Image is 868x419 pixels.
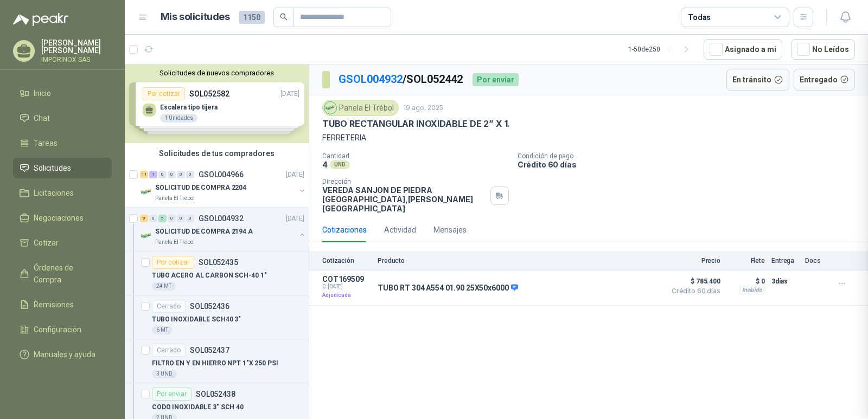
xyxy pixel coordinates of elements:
[34,237,59,249] span: Cotizar
[34,212,84,224] span: Negociaciones
[13,257,112,290] a: Órdenes de Compra
[34,349,95,360] span: Manuales y ayuda
[280,13,288,21] span: search
[13,208,112,228] a: Negociaciones
[41,39,112,54] p: [PERSON_NAME] [PERSON_NAME]
[239,11,265,24] span: 1150
[13,183,112,203] a: Licitaciones
[13,294,112,315] a: Remisiones
[34,324,81,336] span: Configuración
[34,137,58,149] span: Tareas
[34,187,74,199] span: Licitaciones
[34,162,71,174] span: Solicitudes
[13,233,112,253] a: Cotizar
[34,299,74,311] span: Remisiones
[13,13,68,26] img: Logo peakr
[34,262,101,286] span: Órdenes de Compra
[13,344,112,365] a: Manuales y ayuda
[34,87,51,99] span: Inicio
[13,108,112,128] a: Chat
[13,83,112,104] a: Inicio
[13,319,112,340] a: Configuración
[34,112,50,124] span: Chat
[13,158,112,178] a: Solicitudes
[13,133,112,153] a: Tareas
[688,11,711,23] div: Todas
[161,9,230,25] h1: Mis solicitudes
[41,56,112,63] p: IMPORINOX SAS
